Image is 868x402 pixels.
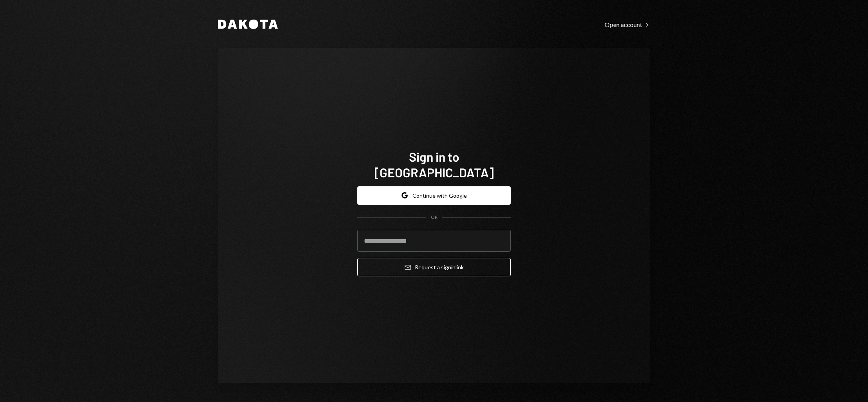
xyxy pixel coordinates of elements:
[357,258,511,276] button: Request a signinlink
[357,186,511,205] button: Continue with Google
[605,21,650,29] div: Open account
[431,214,438,221] div: OR
[605,20,650,29] a: Open account
[357,149,511,180] h1: Sign in to [GEOGRAPHIC_DATA]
